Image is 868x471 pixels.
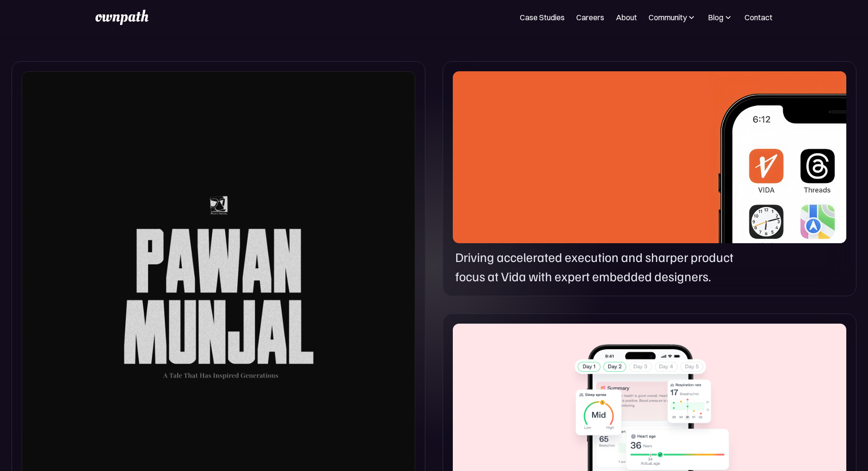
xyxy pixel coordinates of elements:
a: About [616,12,637,23]
div: Blog [708,12,733,23]
a: Careers [576,12,604,23]
p: Driving accelerated execution and sharper product focus at Vida with expert embedded designers. [455,247,760,286]
div: Community [649,12,687,23]
a: Contact [745,12,773,23]
div: Community [649,12,696,23]
a: Case Studies [520,12,565,23]
div: Blog [708,12,723,23]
